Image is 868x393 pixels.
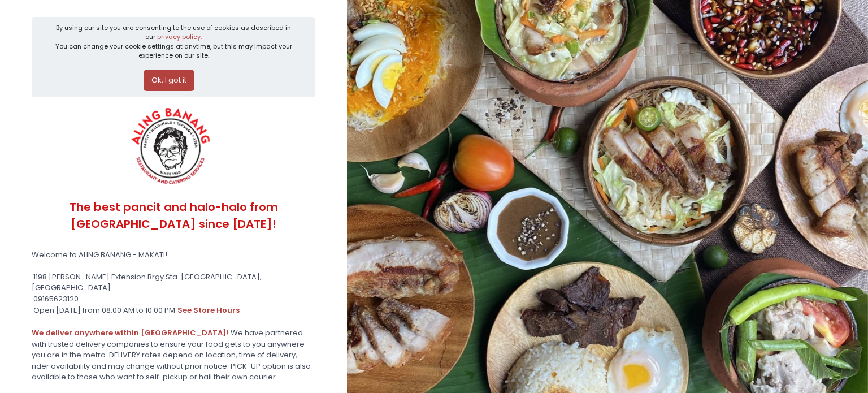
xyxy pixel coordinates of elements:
[32,189,315,242] div: The best pancit and halo-halo from [GEOGRAPHIC_DATA] since [DATE]!
[32,249,315,261] div: Welcome to ALING BANANG - MAKATI!
[32,327,229,338] b: We deliver anywhere within [GEOGRAPHIC_DATA]!
[32,271,315,293] div: 1198 [PERSON_NAME] Extension Brgy Sta. [GEOGRAPHIC_DATA], [GEOGRAPHIC_DATA]
[32,293,315,305] div: 09165623120
[144,70,194,91] button: Ok, I got it
[157,32,202,41] a: privacy policy.
[32,327,315,383] div: We have partnered with trusted delivery companies to ensure your food gets to you anywhere you ar...
[124,105,219,189] img: ALING BANANG
[177,304,240,317] button: see store hours
[51,23,297,61] div: By using our site you are consenting to the use of cookies as described in our You can change you...
[32,304,315,317] div: Open [DATE] from 08:00 AM to 10:00 PM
